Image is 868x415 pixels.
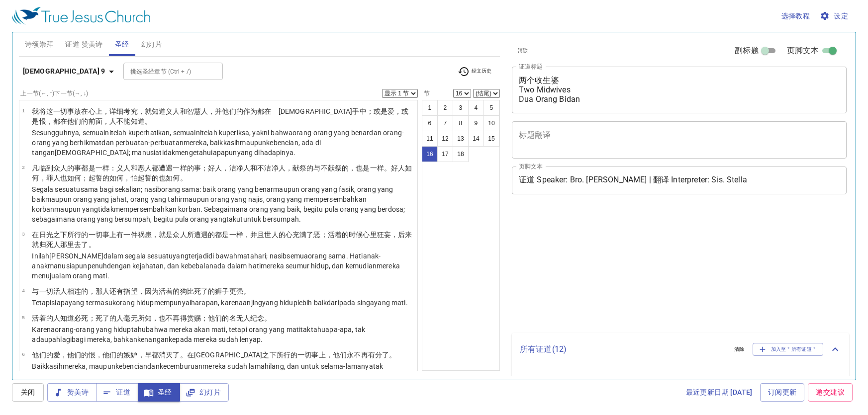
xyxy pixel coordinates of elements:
wh5750: bagi mereka, bahkan [72,335,263,343]
wh1571: kasih [32,362,383,380]
wh4191: . [107,272,109,280]
button: 5 [483,100,499,116]
wh738: 更强 [229,287,250,295]
button: 设定 [818,7,852,25]
button: 11 [422,131,438,147]
b: [DEMOGRAPHIC_DATA] 9 [23,65,105,78]
wh977: ，那人还有指望 [89,287,251,295]
button: 加入至＂所有证道＂ [753,343,824,356]
wh7911: . [261,335,263,343]
wh8121: ; nasib [32,252,400,280]
a: 最近更新日期 [DATE] [682,383,757,402]
span: 加入至＂所有证道＂ [759,345,817,354]
wh4390: dengan kejahatan [32,262,400,280]
button: [DEMOGRAPHIC_DATA] 9 [19,62,121,81]
button: 16 [422,146,438,162]
span: 清除 [518,46,528,55]
wh2896: dari [327,299,408,307]
wh369: upah [44,335,263,343]
wh4191: 狮子 [215,287,250,295]
wh738: yang mati [374,299,408,307]
wh430: ; manusia [129,149,295,157]
wh7068: ，早 [138,351,396,359]
button: 12 [437,131,453,147]
span: 幻灯片 [141,38,163,51]
wh8478: matahari [32,252,400,280]
img: True Jesus Church [12,7,150,25]
wh2416: 的狗 [173,287,250,295]
wh160: ，他们的恨 [60,351,396,359]
span: 诗颂崇拜 [25,38,54,51]
wh259: . Hati [32,252,400,280]
wh7650: , begitu pula orang yang [150,215,301,223]
wh6213: 的一切事上，他们永 [290,351,396,359]
button: 清除 [512,45,534,57]
a: 递交建议 [808,383,853,402]
wh3820: ，详细考究 [32,107,408,125]
iframe: from-child [508,205,781,330]
span: 递交建议 [816,386,845,399]
input: Type Bible Reference [126,66,203,77]
wh2398: 也如何；起誓的 [60,174,187,182]
wh2450: dan perbuatan-perbuatan [32,139,320,157]
button: 3 [453,100,469,116]
wh834: terjadi [32,252,400,280]
button: 圣经 [138,383,180,402]
wh3605: yang dihadapinya [237,149,296,157]
wh7621: 也如何。 [159,174,187,182]
wh2416: 相连的 [67,287,250,295]
button: 17 [437,146,453,162]
span: 清除 [734,345,745,354]
wh3588: kenangan [137,335,263,343]
button: 8 [453,115,469,131]
span: 6 [22,351,24,357]
p: Segala sesuatu [32,184,414,224]
wh3820: anak-anak [32,252,400,280]
span: 2 [22,165,24,170]
wh7621: . [299,215,301,223]
wh4191: . [406,299,408,307]
wh3588: orang-orang yang hidup [32,326,365,343]
wh2416: tahu [32,326,365,343]
p: Karena [32,325,414,344]
wh3605: yang [32,252,400,280]
wh1571: kecemburuan [32,362,383,380]
span: 证道 赞美诗 [65,38,102,51]
button: 赞美诗 [47,383,96,402]
wh259: 事 [32,164,412,182]
wh6662: dan orang-orang yang berhikmat [32,129,404,157]
wh834: tidak [32,205,405,223]
span: 副标题 [735,45,759,57]
wh2896: ，洁净人 [32,164,412,182]
wh6213: di bawah [32,252,400,280]
span: 3 [22,231,24,237]
wh1947: ada dalam hati [32,262,400,280]
wh2143: kepada mereka sudah lenyap [169,335,263,343]
wh5414: , semua [32,129,404,157]
button: 9 [468,115,484,131]
wh3605: sama bagi sekalian [32,185,405,223]
wh4745: semua [32,252,400,280]
wh6213: 的一切事上有一件祸患 [32,231,412,249]
wh6440: . [293,149,295,157]
button: 1 [422,100,438,116]
wh8121: 之下所行 [262,351,396,359]
wh413: alam orang mati [55,272,109,280]
wh4191: 毫无所知 [123,314,271,322]
wh952: ，就知道义人 [32,107,408,125]
wh3611: yang hidup [262,299,408,307]
wh120: tidak [159,149,295,157]
wh986: ，因为活着 [138,287,250,295]
wh834: orang-orang yang benar [32,129,404,157]
wh3426: 一切活人 [39,287,251,295]
wh8135: ，他们的嫉妒 [96,351,396,359]
span: 幻灯片 [188,386,221,399]
wh3045: bahwa mereka akan mati [32,326,365,343]
wh3611: 比死了的 [187,287,250,295]
wh4191: 人那里去了。 [53,241,96,249]
wh3605: ini [32,129,404,157]
wh3045: 必死 [74,314,271,322]
wh7563: 都遭遇一样的 [32,164,412,182]
wh834: takut [226,215,301,223]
